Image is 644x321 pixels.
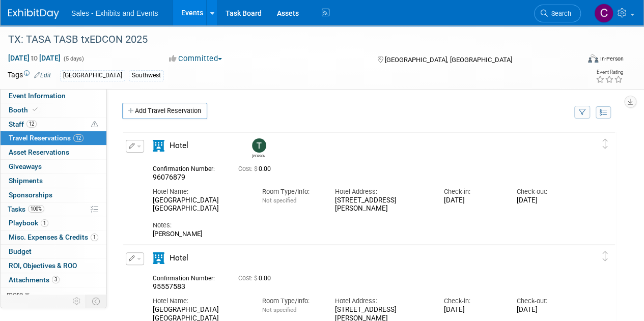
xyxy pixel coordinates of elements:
[1,287,106,301] a: more
[129,70,164,81] div: Southwest
[153,282,185,290] span: 95557583
[603,251,608,261] i: Click and drag to move item
[91,234,98,241] span: 1
[1,216,106,230] a: Playbook1
[1,160,106,173] a: Giveaways
[5,31,571,49] div: TX: TASA TASB txEDCON 2025
[153,187,247,196] div: Hotel Name:
[334,187,429,196] div: Hotel Address:
[444,306,501,314] div: [DATE]
[153,221,574,230] div: Notes:
[1,230,106,244] a: Misc. Expenses & Credits1
[86,295,107,308] td: Toggle Event Tabs
[1,188,106,202] a: Sponsorships
[1,145,106,159] a: Asset Reservations
[26,120,37,128] span: 12
[579,109,586,116] i: Filter by Traveler
[1,259,106,273] a: ROI, Objectives & ROO
[252,153,265,158] div: Terri Ballesteros
[153,196,247,214] div: [GEOGRAPHIC_DATA] [GEOGRAPHIC_DATA]
[153,252,164,264] i: Hotel
[444,196,501,205] div: [DATE]
[9,233,98,241] span: Misc. Expenses & Credits
[9,177,43,185] span: Shipments
[33,107,38,112] i: Booth reservation complete
[91,120,98,129] span: Potential Scheduling Conflict -- at least one attendee is tagged in another overlapping event.
[153,140,164,152] i: Hotel
[68,295,86,308] td: Personalize Event Tab Strip
[517,297,574,306] div: Check-out:
[153,162,223,173] div: Confirmation Number:
[170,253,188,262] span: Hotel
[334,196,429,214] div: [STREET_ADDRESS][PERSON_NAME]
[60,70,125,81] div: [GEOGRAPHIC_DATA]
[238,275,259,282] span: Cost: $
[52,276,60,283] span: 3
[534,53,624,68] div: Event Format
[9,247,32,255] span: Budget
[548,10,571,17] span: Search
[9,148,69,156] span: Asset Reservations
[444,297,501,306] div: Check-in:
[238,275,275,282] span: 0.00
[170,141,188,150] span: Hotel
[238,165,259,172] span: Cost: $
[1,89,106,103] a: Event Information
[30,54,39,62] span: to
[9,162,42,170] span: Giveaways
[9,120,37,128] span: Staff
[8,70,51,81] td: Tags
[1,273,106,287] a: Attachments3
[122,103,207,119] a: Add Travel Reservation
[28,205,44,213] span: 100%
[1,131,106,145] a: Travel Reservations12
[262,187,320,196] div: Room Type/Info:
[9,191,52,199] span: Sponsorships
[7,290,23,298] span: more
[153,297,247,306] div: Hotel Name:
[9,261,77,270] span: ROI, Objectives & ROO
[153,230,574,238] div: [PERSON_NAME]
[8,9,59,19] img: ExhibitDay
[63,55,84,62] span: (5 days)
[262,197,296,204] span: Not specified
[34,72,51,79] a: Edit
[71,9,158,17] span: Sales - Exhibits and Events
[9,276,60,284] span: Attachments
[517,306,574,314] div: [DATE]
[1,245,106,258] a: Budget
[9,106,40,114] span: Booth
[517,187,574,196] div: Check-out:
[1,118,106,131] a: Staff12
[600,55,624,63] div: In-Person
[534,5,581,22] a: Search
[334,297,429,306] div: Hotel Address:
[41,219,48,227] span: 1
[384,56,512,64] span: [GEOGRAPHIC_DATA], [GEOGRAPHIC_DATA]
[444,187,501,196] div: Check-in:
[594,4,613,23] img: Christine Lurz
[262,306,296,313] span: Not specified
[9,219,48,227] span: Playbook
[262,297,320,306] div: Room Type/Info:
[9,134,83,142] span: Travel Reservations
[8,205,44,213] span: Tasks
[1,202,106,216] a: Tasks100%
[1,174,106,188] a: Shipments
[238,165,275,172] span: 0.00
[153,272,223,282] div: Confirmation Number:
[517,196,574,205] div: [DATE]
[603,139,608,149] i: Click and drag to move item
[1,103,106,117] a: Booth
[73,134,83,142] span: 12
[252,138,266,153] img: Terri Ballesteros
[596,70,623,75] div: Event Rating
[153,173,185,181] span: 96076879
[588,54,598,63] img: Format-Inperson.png
[249,138,267,158] div: Terri Ballesteros
[8,53,61,63] span: [DATE] [DATE]
[9,92,66,100] span: Event Information
[165,53,226,64] button: Committed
